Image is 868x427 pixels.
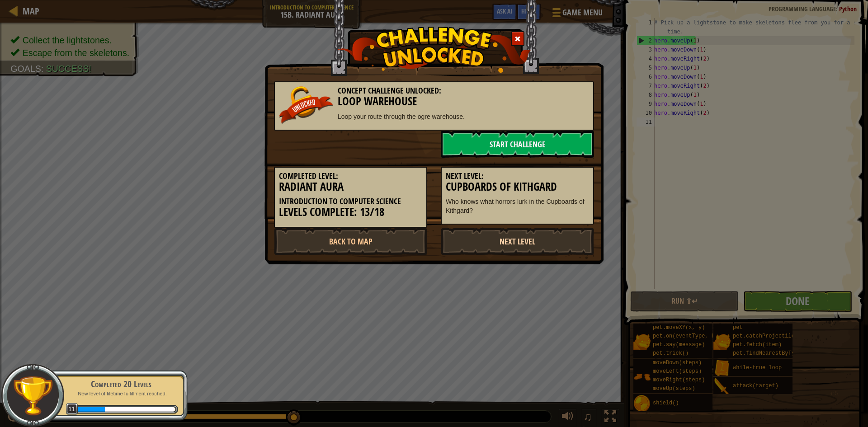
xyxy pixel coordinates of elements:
p: New level of lifetime fulfillment reached. [64,390,178,397]
span: Concept Challenge Unlocked: [338,85,441,96]
div: Completed 20 Levels [64,378,178,390]
a: Back to Map [274,228,427,255]
h5: Completed Level: [279,172,422,181]
img: unlocked_banner.png [279,86,333,124]
h5: Next Level: [446,172,589,181]
a: Next Level [441,228,594,255]
h5: Introduction to Computer Science [279,197,422,206]
h3: Levels Complete: 13/18 [279,206,422,218]
p: Loop your route through the ogre warehouse. [279,112,589,121]
h3: Loop Warehouse [279,95,589,108]
h3: Cupboards of Kithgard [446,181,589,193]
img: challenge_unlocked.png [337,27,531,73]
a: Start Challenge [441,131,594,158]
span: 11 [66,403,78,415]
p: Who knows what horrors lurk in the Cupboards of Kithgard? [446,197,589,215]
h3: Radiant Aura [279,181,422,193]
img: trophy.png [12,375,53,416]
